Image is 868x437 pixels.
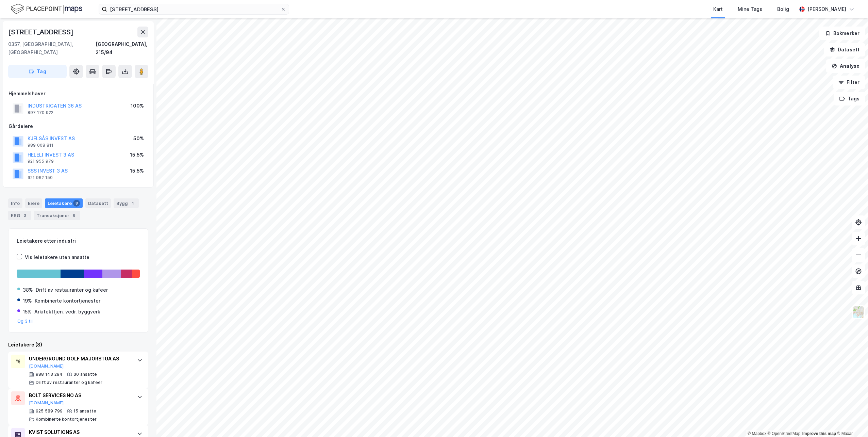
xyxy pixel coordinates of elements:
div: Leietakere [45,198,83,208]
div: 8 [73,200,80,207]
button: Tags [834,92,865,106]
div: Kart [713,5,723,13]
a: Mapbox [748,431,766,436]
button: Filter [833,76,865,89]
a: Improve this map [802,431,836,436]
div: 0357, [GEOGRAPHIC_DATA], [GEOGRAPHIC_DATA] [8,40,96,56]
div: Kombinerte kontortjenester [35,297,100,305]
div: 15% [23,308,32,316]
div: 897 170 922 [28,110,53,115]
div: [PERSON_NAME] [807,5,846,13]
div: Transaksjoner [34,211,80,220]
div: Bygg [114,198,139,208]
div: 925 589 799 [36,408,63,414]
div: Kombinerte kontortjenester [36,417,97,422]
div: 19% [23,297,32,305]
div: Gårdeiere [9,122,148,130]
div: ESG [8,211,31,220]
a: OpenStreetMap [768,431,801,436]
img: logo.f888ab2527a4732fd821a326f86c7f29.svg [11,3,82,15]
div: Drift av restauranter og kafeer [36,286,108,294]
div: 989 008 811 [28,143,53,148]
div: Bolig [777,5,789,13]
div: 30 ansatte [73,372,97,377]
div: 988 143 294 [36,372,63,377]
div: KVIST SOLUTIONS AS [29,428,130,436]
div: UNDERGROUND GOLF MAJORSTUA AS [29,355,130,363]
div: 100% [131,102,144,110]
div: 15.5% [130,167,144,175]
div: Arkitekttjen. vedr. byggverk [34,308,100,316]
div: Mine Tags [738,5,762,13]
div: Leietakere etter industri [17,237,140,245]
button: Analyse [826,59,865,73]
div: [GEOGRAPHIC_DATA], 215/94 [96,40,148,56]
button: Tag [8,65,67,78]
div: 921 962 150 [28,175,53,180]
div: Eiere [25,198,42,208]
button: Og 3 til [17,319,33,324]
button: Datasett [824,43,865,56]
div: Datasett [85,198,111,208]
div: BOLT SERVICES NO AS [29,391,130,400]
div: Hjemmelshaver [9,90,148,98]
div: 50% [133,134,144,143]
button: [DOMAIN_NAME] [29,400,64,406]
div: Vis leietakere uten ansatte [25,253,89,261]
input: Søk på adresse, matrikkel, gårdeiere, leietakere eller personer [107,4,281,14]
div: [STREET_ADDRESS] [8,27,75,37]
div: Leietakere (8) [8,341,148,349]
div: 15 ansatte [73,408,96,414]
div: 1 [129,200,136,207]
button: [DOMAIN_NAME] [29,363,64,369]
div: 15.5% [130,151,144,159]
div: 6 [71,212,78,219]
div: Info [8,198,22,208]
div: 3 [21,212,28,219]
img: Z [852,306,865,319]
button: Bokmerker [819,27,865,40]
div: Drift av restauranter og kafeer [36,380,102,385]
div: 921 955 979 [28,159,54,164]
div: 38% [23,286,33,294]
div: Kontrollprogram for chat [834,404,868,437]
iframe: Chat Widget [834,404,868,437]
